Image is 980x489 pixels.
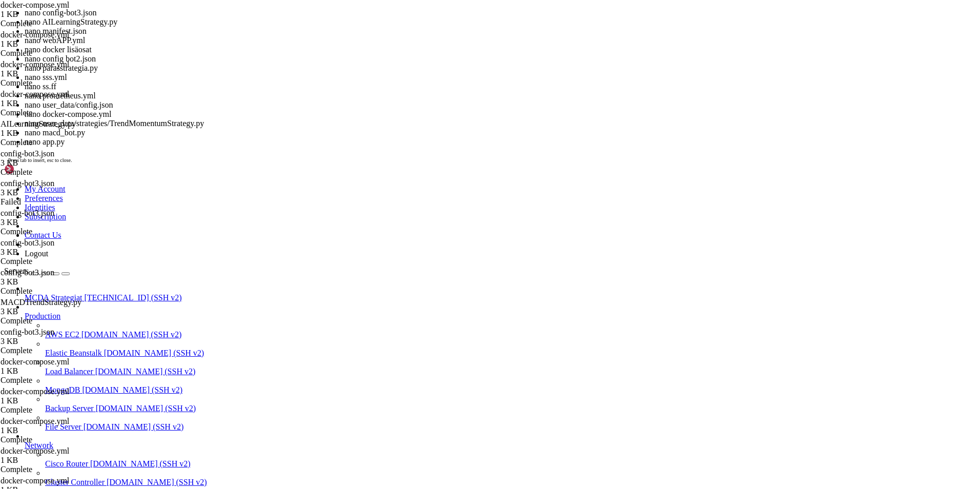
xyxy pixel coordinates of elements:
span: docker-compose.yml [1,30,69,39]
div: Complete [1,49,98,58]
span: docker-compose.yml [1,90,98,108]
span: docker-compose.yml [1,30,98,49]
x-row: Usage of /: 17.6% of 37.23GB Users logged in: 0 [4,87,847,96]
span: config-bot3.json [1,149,54,158]
x-row: System information as of [DATE] [4,59,847,69]
div: 3 KB [1,188,98,197]
div: 3 KB [1,218,98,227]
div: 3 KB [1,158,98,168]
x-row: 8s [4,142,847,152]
div: Complete [1,78,98,88]
div: 1 KB [1,456,98,465]
div: Complete [1,257,98,266]
x-row: root@ubuntu-4gb-hel1-1:~# cd ft_userdata [4,299,847,309]
span: docker-compose.yml [1,1,69,9]
div: 1 KB [1,99,98,108]
div: Complete [1,435,98,444]
x-row: * Support: [URL][DOMAIN_NAME] [4,41,847,50]
span: config-bot3.json [1,209,54,217]
span: config-bot3.json [1,238,54,247]
div: 1 KB [1,69,98,78]
x-row: Welcome to Ubuntu 24.04.3 LTS (GNU/Linux 6.8.0-71-generic aarch64) [4,4,847,13]
div: Complete [1,346,98,355]
x-row: * Management: [URL][DOMAIN_NAME] [4,32,847,41]
div: 3 KB [1,307,98,316]
span: docker-compose.yml [1,357,98,376]
div: Complete [1,168,98,177]
x-row: To see these additional updates run: apt list --upgradable [4,226,847,235]
span: docker-compose.yml [1,387,69,396]
span: docker-compose.yml [1,476,69,485]
span: docker-compose.yml [1,417,69,425]
span: docker-compose.yml [1,60,69,69]
div: Complete [1,465,98,474]
span: AILearningStrategy.py [1,119,98,138]
span: config-bot3.json [1,149,98,168]
x-row: Enable ESM Apps to receive additional future security updates. [4,244,847,253]
x-row: Swap usage: 0% IPv6 address for eth0: 2a01:4f9:c013:bab [4,106,847,115]
span: config-bot3.json [1,238,98,257]
div: Complete [1,227,98,236]
div: 3 KB [1,277,98,287]
x-row: *** System restart required *** [4,281,847,290]
div: 1 KB [1,396,98,405]
span: config-bot3.json [1,328,98,346]
x-row: System load: 0.0 Processes: 140 [4,78,847,87]
x-row: t. [4,161,847,170]
x-row: just raised the bar for easy, resilient and secure K8s cluster deploymen [4,152,847,161]
span: docker-compose.yml [1,446,69,455]
x-row: Last login: [DATE] from [TECHNICAL_ID] [4,290,847,299]
div: 3 KB [1,337,98,346]
div: 1 KB [1,39,98,49]
div: Complete [1,376,98,385]
span: config-bot3.json [1,328,54,336]
div: Complete [1,138,98,147]
x-row: * Strictly confined Kubernetes makes edge and IoT secure. Learn how MicroK [4,133,847,142]
x-row: 9 updates can be applied immediately. [4,216,847,226]
span: docker-compose.yml [1,446,98,465]
div: 1 KB [1,426,98,435]
div: 3 KB [1,248,98,257]
span: config-bot3.json [1,179,98,197]
div: 1 KB [1,366,98,376]
span: docker-compose.yml [1,417,98,435]
span: docker-compose.yml [1,387,98,405]
span: config-bot3.json [1,209,98,227]
span: MACDTrendStrategy.py [1,298,98,316]
div: Complete [1,405,98,415]
span: docker-compose.yml [1,90,69,98]
span: config-bot3.json [1,268,54,277]
x-row: [URL][DOMAIN_NAME] [4,179,847,189]
x-row: root@ubuntu-4gb-hel1-1:~/ft_userdata# nano [4,309,847,318]
span: config-bot3.json [1,268,98,287]
span: docker-compose.yml [1,357,69,366]
x-row: Expanded Security Maintenance for Applications is not enabled. [4,198,847,207]
div: 1 KB [1,10,98,19]
div: Complete [1,316,98,325]
div: 1 KB [1,129,98,138]
span: config-bot3.json [1,179,54,188]
div: Complete [1,19,98,28]
x-row: [TECHNICAL_ID] [4,115,847,124]
div: Complete [1,287,98,296]
span: MACDTrendStrategy.py [1,298,81,307]
span: docker-compose.yml [1,1,98,19]
x-row: * Documentation: [URL][DOMAIN_NAME] [4,23,847,32]
span: docker-compose.yml [1,60,98,78]
div: Failed [1,197,98,207]
span: AILearningStrategy.py [1,119,76,128]
x-row: Memory usage: 80% IPv4 address for eth0: [TECHNICAL_ID] [4,96,847,106]
div: Complete [1,108,98,117]
x-row: See [URL][DOMAIN_NAME] or run: sudo pro status [4,253,847,262]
